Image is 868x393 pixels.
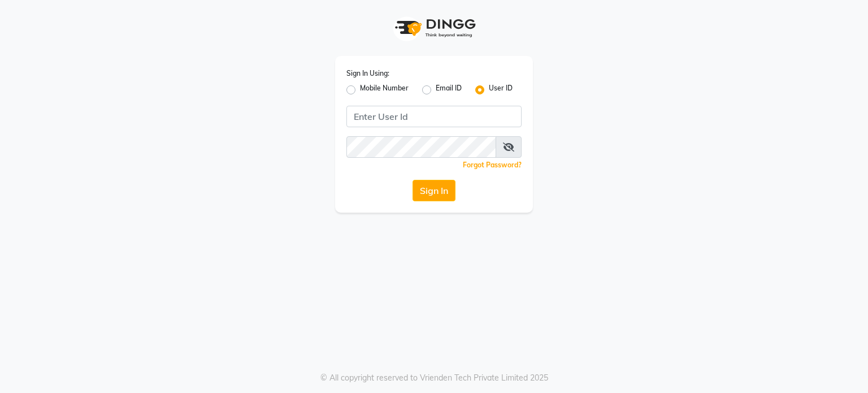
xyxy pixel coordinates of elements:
[436,83,462,97] label: Email ID
[489,83,513,97] label: User ID
[389,11,479,45] img: logo1.svg
[463,161,522,169] a: Forgot Password?
[346,68,389,79] label: Sign In Using:
[360,83,409,97] label: Mobile Number
[413,180,455,201] button: Sign In
[346,136,496,158] input: Username
[346,106,522,127] input: Username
